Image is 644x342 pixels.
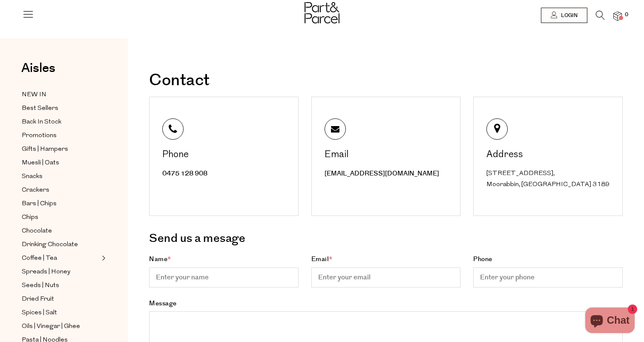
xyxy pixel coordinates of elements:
[149,267,299,287] input: Name*
[22,253,57,264] span: Coffee | Tea
[22,294,99,305] a: Dried Fruit
[22,267,99,277] a: Spreads | Honey
[22,158,99,168] a: Muesli | Oats
[311,255,461,287] label: Email
[583,308,637,335] inbox-online-store-chat: Shopify online store chat
[22,185,99,195] a: Crackers
[325,150,450,160] div: Email
[22,89,99,100] a: NEW IN
[305,2,339,23] img: Part&Parcel
[21,59,55,78] span: Aisles
[22,322,80,332] span: Oils | Vinegar | Ghee
[22,117,61,127] span: Back In Stock
[541,8,587,23] a: Login
[623,11,630,19] span: 0
[311,267,461,287] input: Email*
[22,239,99,250] a: Drinking Chocolate
[22,281,59,291] span: Seeds | Nuts
[22,267,70,277] span: Spreads | Honey
[22,226,52,236] span: Chocolate
[22,90,46,100] span: NEW IN
[22,308,57,318] span: Spices | Salt
[162,169,207,178] a: 0475 128 908
[22,199,57,209] span: Bars | Chips
[22,198,99,209] a: Bars | Chips
[22,308,99,318] a: Spices | Salt
[473,255,623,287] label: Phone
[22,212,99,223] a: Chips
[22,144,68,155] span: Gifts | Hampers
[149,72,623,89] h1: Contact
[162,150,287,160] div: Phone
[149,229,623,248] h3: Send us a mesage
[22,280,99,291] a: Seeds | Nuts
[100,253,106,263] button: Expand/Collapse Coffee | Tea
[473,267,623,287] input: Phone
[486,168,612,190] div: [STREET_ADDRESS], Moorabbin, [GEOGRAPHIC_DATA] 3189
[22,130,99,141] a: Promotions
[149,255,299,287] label: Name
[22,103,58,114] span: Best Sellers
[22,226,99,236] a: Chocolate
[22,253,99,264] a: Coffee | Tea
[22,321,99,332] a: Oils | Vinegar | Ghee
[559,12,578,19] span: Login
[22,213,38,223] span: Chips
[325,169,439,178] a: [EMAIL_ADDRESS][DOMAIN_NAME]
[22,117,99,127] a: Back In Stock
[22,131,57,141] span: Promotions
[22,185,49,195] span: Crackers
[22,294,54,305] span: Dried Fruit
[22,240,78,250] span: Drinking Chocolate
[486,150,612,160] div: Address
[22,171,99,182] a: Snacks
[613,11,622,20] a: 0
[22,158,59,168] span: Muesli | Oats
[22,103,99,114] a: Best Sellers
[22,144,99,155] a: Gifts | Hampers
[21,62,55,83] a: Aisles
[22,172,43,182] span: Snacks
